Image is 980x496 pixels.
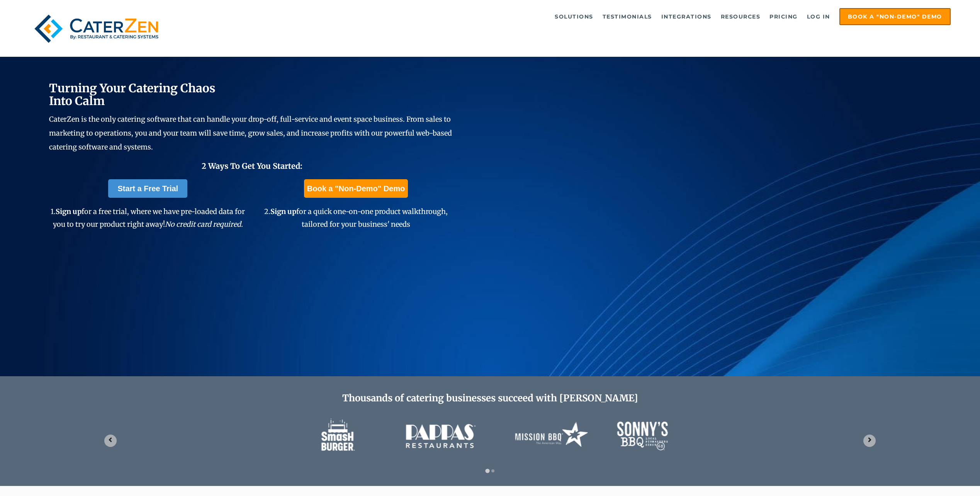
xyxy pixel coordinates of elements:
button: Go to slide 1 [485,469,489,473]
section: Image carousel with 2 slides. [98,408,882,474]
a: Testimonials [599,9,656,24]
iframe: Help widget launcher [911,466,972,488]
button: Go to last slide [104,435,117,447]
h2: Thousands of catering businesses succeed with [PERSON_NAME] [98,393,882,404]
span: Sign up [56,207,82,216]
span: Sign up [270,207,296,216]
div: 1 of 2 [98,408,882,462]
a: Solutions [551,9,597,24]
a: Log in [803,9,834,24]
div: Navigation Menu [187,8,951,25]
a: Book a "Non-Demo" Demo [304,179,408,198]
a: Pricing [766,9,802,24]
a: Start a Free Trial [108,179,187,198]
img: caterzen [29,8,163,49]
a: Integrations [657,9,715,24]
div: Select a slide to show [482,467,499,474]
button: Next slide [863,435,876,447]
span: 2 Ways To Get You Started: [202,161,302,171]
button: Go to slide 2 [491,469,494,472]
span: 1. for a free trial, where we have pre-loaded data for you to try our product right away! [51,207,245,228]
a: Resources [717,9,764,24]
a: Book a "Non-Demo" Demo [839,8,951,25]
span: 2. for a quick one-on-one product walkthrough, tailored for your business' needs [264,207,448,228]
em: No credit card required. [165,220,243,229]
span: CaterZen is the only catering software that can handle your drop-off, full-service and event spac... [49,115,452,151]
img: caterzen-client-logos-1 [305,408,676,462]
span: Turning Your Catering Chaos Into Calm [49,81,216,108]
